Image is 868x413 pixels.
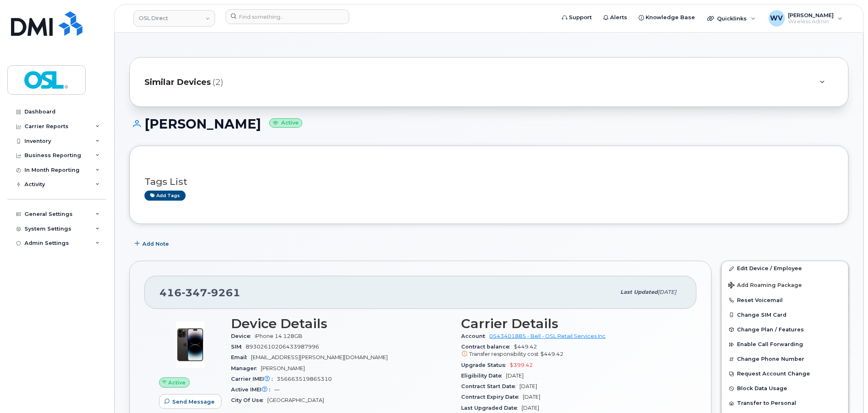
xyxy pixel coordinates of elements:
[144,76,211,88] span: Similar Devices
[523,394,541,400] span: [DATE]
[213,76,223,88] span: (2)
[722,308,848,322] button: Change SIM Card
[462,405,522,411] span: Last Upgraded Date
[144,191,186,201] a: Add tags
[728,282,802,290] span: Add Roaming Package
[462,373,506,379] span: Eligibility Date
[541,351,564,357] span: $449.42
[462,344,682,358] span: $449.42
[737,342,804,348] span: Enable Call Forwarding
[129,117,849,131] h1: [PERSON_NAME]
[274,386,280,393] span: —
[506,373,524,379] span: [DATE]
[231,316,452,331] h3: Device Details
[510,362,533,368] span: $399.42
[166,320,215,369] img: image20231002-3703462-njx0qo.jpeg
[159,394,222,409] button: Send Message
[160,286,240,299] span: 416
[142,240,169,248] span: Add Note
[722,337,848,352] button: Enable Call Forwarding
[462,394,523,400] span: Contract Expiry Date
[462,316,682,331] h3: Carrier Details
[182,286,207,299] span: 347
[261,365,305,371] span: [PERSON_NAME]
[231,365,261,371] span: Manager
[722,396,848,411] button: Transfer to Personal
[722,261,848,276] a: Edit Device / Employee
[722,276,848,293] button: Add Roaming Package
[231,386,274,393] span: Active IMEI
[658,289,677,295] span: [DATE]
[490,333,606,339] a: 0543401885 - Bell - OSL Retail Services Inc
[144,177,834,187] h3: Tags List
[722,352,848,366] button: Change Phone Number
[255,333,302,339] span: iPhone 14 128GB
[267,397,324,403] span: [GEOGRAPHIC_DATA]
[231,397,267,403] span: City Of Use
[522,405,539,411] span: [DATE]
[172,398,215,406] span: Send Message
[251,354,388,360] span: [EMAIL_ADDRESS][PERSON_NAME][DOMAIN_NAME]
[129,236,176,251] button: Add Note
[231,333,255,339] span: Device
[722,366,848,381] button: Request Account Change
[246,344,319,350] span: 89302610206433987996
[462,333,490,339] span: Account
[722,381,848,396] button: Block Data Usage
[722,322,848,337] button: Change Plan / Features
[169,379,186,386] span: Active
[269,118,302,128] small: Active
[231,354,251,360] span: Email
[207,286,240,299] span: 9261
[470,351,539,357] span: Transfer responsibility cost
[621,289,658,295] span: Last updated
[231,344,246,350] span: SIM
[737,326,804,333] span: Change Plan / Features
[462,344,514,350] span: Contract balance
[462,362,510,368] span: Upgrade Status
[722,293,848,308] button: Reset Voicemail
[231,376,277,382] span: Carrier IMEI
[277,376,332,382] span: 356663519865310
[520,383,537,389] span: [DATE]
[462,383,520,389] span: Contract Start Date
